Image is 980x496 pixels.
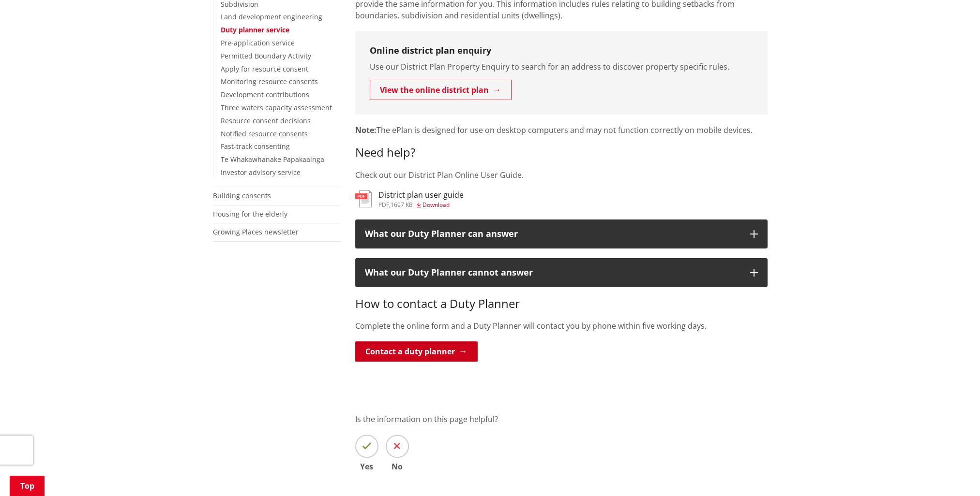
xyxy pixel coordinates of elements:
[370,61,753,73] p: Use our District Plan Property Enquiry to search for an address to discover property specific rules.
[378,201,389,209] span: pdf
[378,202,464,208] div: ,
[221,129,308,138] a: Notified resource consents
[355,190,464,208] a: District plan user guide pdf,1697 KB Download
[221,25,289,34] a: Duty planner service
[355,320,768,332] p: Complete the online form and a Duty Planner will contact you by phone within five working days.
[355,125,377,135] strong: Note:
[391,201,413,209] span: 1697 KB
[10,476,45,496] a: Top
[386,463,409,470] span: No
[422,201,450,209] span: Download
[355,190,372,207] img: document-pdf.svg
[221,142,290,151] a: Fast-track consenting
[213,209,287,219] a: Housing for the elderly
[221,12,322,21] a: Land development engineering
[221,64,308,73] a: Apply for resource consent
[355,341,478,362] a: Contact a duty planner
[355,463,378,470] span: Yes
[221,103,332,112] a: Three waters capacity assessment
[213,227,299,236] a: Growing Places newsletter
[355,297,768,311] h3: How to contact a Duty Planner
[355,219,768,248] button: What our Duty Planner can answer
[355,169,768,181] p: Check out our District Plan Online User Guide.
[370,45,753,56] h3: Online district plan enquiry
[935,455,970,490] iframe: Messenger Launcher
[221,51,311,60] a: Permitted Boundary Activity
[221,90,309,99] a: Development contributions
[378,190,464,200] h3: District plan user guide
[355,413,768,425] p: Is the information on this page helpful?
[221,168,301,177] a: Investor advisory service
[221,155,324,164] a: Te Whakawhanake Papakaainga
[355,124,768,136] p: The ePlan is designed for use on desktop computers and may not function correctly on mobile devices.
[221,38,295,47] a: Pre-application service
[370,80,512,100] a: View the online district plan
[355,146,768,160] h3: Need help?
[355,258,768,287] button: What our Duty Planner cannot answer
[221,77,318,86] a: Monitoring resource consents
[221,116,311,125] a: Resource consent decisions
[213,191,271,200] a: Building consents
[365,268,740,277] div: What our Duty Planner cannot answer
[365,229,740,239] div: What our Duty Planner can answer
